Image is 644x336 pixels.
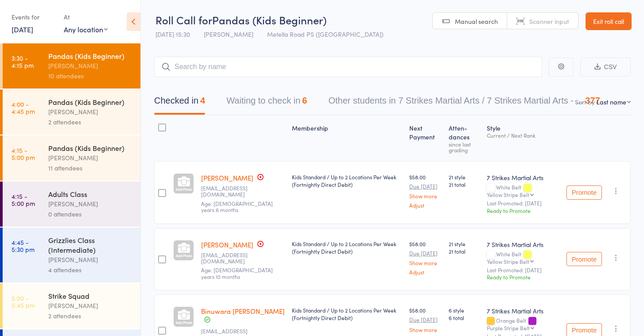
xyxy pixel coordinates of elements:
a: Show more [409,327,442,332]
a: Binuwara [PERSON_NAME] [201,306,285,316]
a: Adjust [409,202,442,208]
div: Any location [64,24,108,34]
small: Last Promoted: [DATE] [487,267,559,273]
div: 377 [585,96,600,105]
div: At [64,10,108,24]
div: Pandas (Kids Beginner) [48,143,133,153]
div: Kids Standard / Up to 2 Locations Per Week (Fortnightly Direct Debit) [292,240,402,255]
div: 10 attendees [48,71,133,81]
time: 3:30 - 4:15 pm [12,54,34,69]
a: 4:15 -5:00 pmAdults Class[PERSON_NAME]0 attendees [3,182,140,227]
div: Grizzlies Class (Intermediate) [48,235,133,255]
div: Ready to Promote [487,273,559,281]
small: Due [DATE] [409,250,442,256]
div: 2 attendees [48,311,133,321]
small: Last Promoted: [DATE] [487,200,559,206]
div: Orange Belt [487,317,559,331]
div: Membership [288,119,406,157]
span: 21 style [449,240,480,247]
a: 4:00 -4:45 pmPandas (Kids Beginner)[PERSON_NAME]2 attendees [3,89,140,135]
a: 4:15 -5:00 pmPandas (Kids Beginner)[PERSON_NAME]11 attendees [3,135,140,181]
span: 21 style [449,173,480,181]
span: 6 style [449,306,480,314]
div: [PERSON_NAME] [48,199,133,209]
span: 6 total [449,314,480,321]
div: 7 Strikes Martial Arts [487,240,559,249]
a: 3:30 -4:15 pmPandas (Kids Beginner)[PERSON_NAME]10 attendees [3,43,140,89]
a: Show more [409,260,442,266]
div: [PERSON_NAME] [48,255,133,265]
a: [PERSON_NAME] [201,240,253,249]
div: Adults Class [48,189,133,199]
div: 7 Strikes Martial Arts [487,306,559,315]
span: Manual search [455,17,498,26]
div: 0 attendees [48,209,133,219]
button: CSV [580,58,631,77]
span: Pandas (Kids Beginner) [212,12,326,27]
time: 4:15 - 5:00 pm [12,147,35,161]
div: 4 attendees [48,265,133,275]
a: Exit roll call [586,12,632,30]
div: Strike Squad [48,291,133,301]
span: 21 total [449,247,480,255]
time: 4:45 - 5:30 pm [12,239,35,253]
button: Checked in4 [154,91,205,115]
a: Adjust [409,269,442,275]
div: 4 [200,96,205,105]
time: 4:00 - 4:45 pm [12,100,35,115]
span: [PERSON_NAME] [204,30,253,39]
span: 21 total [449,181,480,188]
small: Due [DATE] [409,317,442,323]
label: Sort by [575,97,595,106]
div: 11 attendees [48,163,133,173]
div: Kids Standard / Up to 2 Locations Per Week (Fortnightly Direct Debit) [292,306,402,321]
div: [PERSON_NAME] [48,153,133,163]
button: Promote [566,185,602,200]
div: Next Payment [406,119,445,157]
span: [DATE] 15:30 [155,30,190,39]
span: Roll Call for [155,12,212,27]
div: Last name [597,97,626,106]
span: Age: [DEMOGRAPHIC_DATA] years 6 months [201,200,273,213]
div: 2 attendees [48,117,133,127]
div: Kids Standard / Up to 2 Locations Per Week (Fortnightly Direct Debit) [292,173,402,188]
div: since last grading [449,141,480,153]
small: Damon.clarkson1993@gmail.com [201,252,285,265]
div: White Belt [487,184,559,197]
div: [PERSON_NAME] [48,61,133,71]
div: Yellow Stripe Belt [487,192,529,197]
div: Ready to Promote [487,207,559,214]
button: Waiting to check in6 [226,91,307,115]
button: Promote [566,252,602,266]
div: Purple Stripe Belt [487,325,530,331]
div: Yellow Stripe Belt [487,259,529,264]
div: $58.00 [409,240,442,275]
a: [DATE] [12,24,33,34]
a: Show more [409,193,442,199]
a: 5:00 -5:45 pmStrike Squad[PERSON_NAME]2 attendees [3,283,140,328]
div: Events for [12,10,55,24]
div: [PERSON_NAME] [48,107,133,117]
button: Other students in 7 Strikes Martial Arts / 7 Strikes Martial Arts - ...377 [328,91,600,115]
div: Pandas (Kids Beginner) [48,51,133,61]
small: Due [DATE] [409,183,442,189]
span: Metella Road PS ([GEOGRAPHIC_DATA]) [267,30,384,39]
input: Search by name [154,57,542,77]
time: 5:00 - 5:45 pm [12,294,35,309]
span: Age: [DEMOGRAPHIC_DATA] years 10 months [201,266,273,280]
div: Style [483,119,563,157]
time: 4:15 - 5:00 pm [12,193,35,207]
div: Current / Next Rank [487,132,559,138]
div: [PERSON_NAME] [48,301,133,311]
div: 7 Strikes Martial Arts [487,173,559,182]
a: [PERSON_NAME] [201,173,253,182]
div: 6 [302,96,307,105]
small: Damon.clarkson1993@gmail.com [201,185,285,198]
div: Pandas (Kids Beginner) [48,97,133,107]
div: Atten­dances [445,119,483,157]
div: $58.00 [409,173,442,208]
div: White Belt [487,251,559,264]
a: 4:45 -5:30 pmGrizzlies Class (Intermediate)[PERSON_NAME]4 attendees [3,228,140,282]
span: Scanner input [529,17,569,26]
